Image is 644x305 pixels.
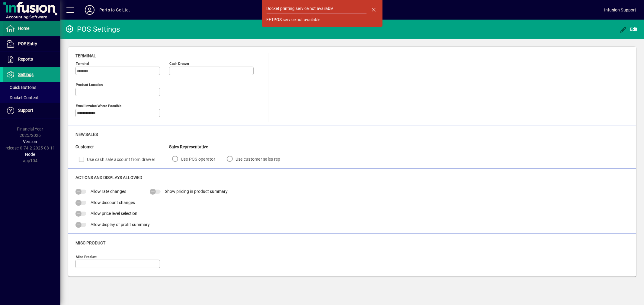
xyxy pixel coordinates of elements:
div: Infusion Support [604,5,636,15]
button: Profile [80,5,99,15]
a: Reports [3,52,60,67]
mat-label: Product location [76,83,103,87]
span: Show pricing in product summary [165,189,228,194]
a: Quick Buttons [3,82,60,93]
span: Allow rate changes [91,189,126,194]
span: Allow discount changes [91,200,135,205]
span: Quick Buttons [6,85,36,90]
mat-label: Terminal [76,61,89,66]
span: Docket Content [6,95,39,100]
a: Home [3,21,60,36]
span: Home [18,26,29,31]
mat-label: Misc Product [76,255,97,259]
span: Edit [620,27,638,32]
a: Support [3,103,60,118]
span: Allow price level selection [91,211,137,216]
span: Actions and Displays Allowed [75,175,142,180]
div: Parts to Go Ltd. [99,5,130,15]
span: Terminal [75,53,96,58]
span: New Sales [75,132,98,137]
span: Reports [18,57,33,61]
button: Edit [618,24,639,35]
span: Node [25,152,35,157]
span: Misc Product [75,241,105,245]
span: [DATE] 09:49 [130,5,604,15]
span: Version [23,139,37,144]
a: Docket Content [3,93,60,103]
div: Customer [75,144,169,150]
span: Allow display of profit summary [91,222,150,227]
div: Sales Representative [169,144,289,150]
span: POS Entry [18,41,37,46]
mat-label: Email Invoice where possible [76,104,121,108]
div: POS Settings [65,24,120,34]
div: EFTPOS service not available [267,17,321,23]
a: POS Entry [3,36,60,52]
mat-label: Cash Drawer [169,61,189,66]
span: Settings [18,72,34,77]
span: Support [18,108,33,113]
